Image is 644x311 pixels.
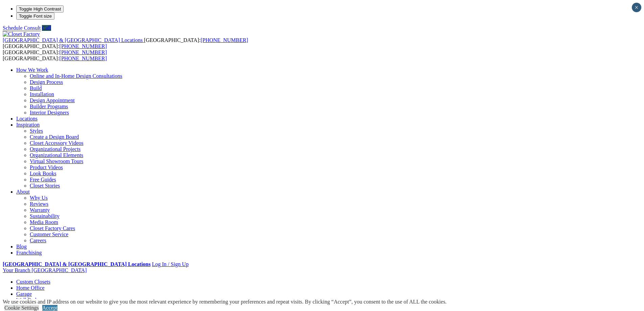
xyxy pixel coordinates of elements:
a: [PHONE_NUMBER] [200,37,248,43]
a: Installation [30,91,54,97]
a: Builder Programs [30,104,68,109]
button: Close [632,3,641,12]
a: Log In / Sign Up [152,261,188,267]
a: Closet Accessory Videos [30,140,84,146]
a: [PHONE_NUMBER] [59,55,107,61]
a: [GEOGRAPHIC_DATA] & [GEOGRAPHIC_DATA] Locations [3,37,144,43]
a: Wall Beds [16,297,39,303]
span: Your Branch [3,267,30,273]
a: Create a Design Board [30,134,79,140]
a: Styles [30,128,43,134]
img: Closet Factory [3,31,40,37]
a: Why Us [30,195,48,201]
span: [GEOGRAPHIC_DATA] [31,267,87,273]
span: [GEOGRAPHIC_DATA]: [GEOGRAPHIC_DATA]: [3,49,107,61]
a: Accept [42,305,57,311]
a: Design Appointment [30,97,75,103]
a: Virtual Showroom Tours [30,158,84,164]
a: [GEOGRAPHIC_DATA] & [GEOGRAPHIC_DATA] Locations [3,261,150,267]
a: [PHONE_NUMBER] [59,49,107,55]
a: Home Office [16,285,45,291]
a: Build [30,85,42,91]
span: Toggle Font size [19,14,52,19]
a: Closet Stories [30,183,60,188]
button: Toggle Font size [16,13,54,20]
a: Organizational Elements [30,152,83,158]
a: Media Room [30,219,58,225]
a: Warranty [30,207,50,213]
a: Product Videos [30,164,63,170]
a: Careers [30,238,46,243]
a: Design Process [30,79,63,85]
a: Your Branch [GEOGRAPHIC_DATA] [3,267,87,273]
a: Cookie Settings [4,305,39,311]
a: Custom Closets [16,279,50,285]
span: Toggle High Contrast [19,6,61,12]
button: Toggle High Contrast [16,5,64,13]
a: Reviews [30,201,48,207]
a: Franchising [16,250,42,256]
a: Free Guides [30,177,56,182]
a: About [16,189,30,195]
a: Customer Service [30,231,68,237]
a: Garage [16,291,32,297]
a: Sustainability [30,213,59,219]
a: Organizational Projects [30,146,80,152]
a: Blog [16,244,27,249]
span: [GEOGRAPHIC_DATA]: [GEOGRAPHIC_DATA]: [3,37,248,49]
a: How We Work [16,67,48,73]
a: [PHONE_NUMBER] [59,43,107,49]
a: Inspiration [16,122,40,128]
div: We use cookies and IP address on our website to give you the most relevant experience by remember... [3,299,447,305]
a: Online and In-Home Design Consultations [30,73,122,79]
a: Schedule Consult [3,25,41,31]
a: Locations [16,116,38,121]
a: Call [42,25,51,31]
span: [GEOGRAPHIC_DATA] & [GEOGRAPHIC_DATA] Locations [3,37,143,43]
a: Interior Designers [30,110,69,115]
a: Closet Factory Cares [30,225,75,231]
a: Look Books [30,171,56,176]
